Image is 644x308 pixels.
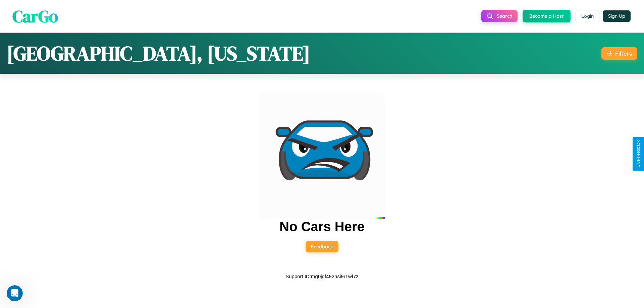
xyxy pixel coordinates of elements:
img: car [259,93,385,219]
button: Filters [601,47,637,60]
p: Support ID: mg0jqf492nsi9r1wf7z [285,272,359,281]
h1: [GEOGRAPHIC_DATA], [US_STATE] [7,40,310,67]
button: Feedback [306,241,338,252]
div: Filters [615,50,632,57]
div: Give Feedback [636,140,641,168]
h2: No Cars Here [279,219,364,234]
span: CarGo [12,4,58,27]
button: Search [481,10,518,22]
button: Become a Host [523,10,571,22]
button: Sign Up [603,10,631,22]
button: Login [576,10,599,22]
iframe: Intercom live chat [7,285,23,301]
span: Search [497,13,512,19]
